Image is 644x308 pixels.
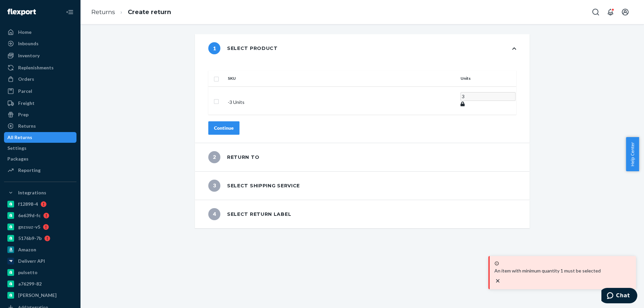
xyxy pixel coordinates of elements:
th: SKU [225,70,458,86]
iframe: Opens a widget where you can chat to one of our agents [601,288,637,305]
a: Home [4,27,76,38]
button: Open notifications [604,5,617,19]
th: Units [458,70,516,86]
div: Parcel [18,88,32,95]
span: 3 [208,180,220,192]
button: Open Search Box [589,5,602,19]
div: Settings [7,145,26,151]
p: An item with minimum quantity 1 must be selected [494,267,631,274]
a: a76299-82 [4,279,76,289]
div: Inbounds [18,40,39,47]
a: gnzsuz-v5 [4,222,76,232]
div: [PERSON_NAME] [18,292,57,299]
div: Replenishments [18,64,54,71]
img: Flexport logo [7,9,36,15]
div: Select return label [208,208,291,220]
div: a76299-82 [18,281,42,287]
button: Open account menu [619,5,632,19]
a: Replenishments [4,62,76,73]
a: Orders [4,74,76,84]
div: Prep [18,111,29,118]
a: Freight [4,98,76,109]
button: Close Navigation [63,5,76,19]
div: Returns [18,123,36,129]
p: - 3 Units [228,99,455,106]
div: Integrations [18,189,46,196]
div: Reporting [18,167,41,174]
div: Home [18,29,32,36]
div: pulsetto [18,269,38,276]
div: Orders [18,76,34,82]
div: 5176b9-7b [18,235,42,242]
div: Select product [208,42,278,54]
div: Inventory [18,52,40,59]
a: Returns [91,8,115,16]
a: Amazon [4,244,76,255]
a: Packages [4,153,76,164]
a: 5176b9-7b [4,233,76,244]
svg: close toast [494,278,501,284]
a: Deliverr API [4,256,76,266]
button: Help Center [626,137,639,171]
button: Continue [208,121,239,135]
a: Returns [4,121,76,131]
div: Select shipping service [208,180,300,192]
a: All Returns [4,132,76,143]
div: All Returns [7,134,32,141]
a: 6e639d-fc [4,210,76,221]
div: Continue [214,125,234,131]
a: pulsetto [4,267,76,278]
a: Settings [4,143,76,153]
div: f12898-4 [18,201,38,207]
input: Enter quantity [461,92,516,101]
div: Freight [18,100,35,107]
button: Integrations [4,187,76,198]
div: Amazon [18,246,36,253]
div: Return to [208,151,259,163]
span: 2 [208,151,220,163]
a: Inventory [4,50,76,61]
ol: breadcrumbs [86,2,176,22]
div: Deliverr API [18,258,45,264]
span: 4 [208,208,220,220]
span: 1 [208,42,220,54]
a: Parcel [4,86,76,97]
a: Inbounds [4,38,76,49]
a: f12898-4 [4,199,76,209]
a: [PERSON_NAME] [4,290,76,301]
a: Prep [4,109,76,120]
a: Reporting [4,165,76,176]
div: 6e639d-fc [18,212,41,219]
div: Packages [7,156,29,162]
a: Create return [128,8,171,16]
div: gnzsuz-v5 [18,224,40,230]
